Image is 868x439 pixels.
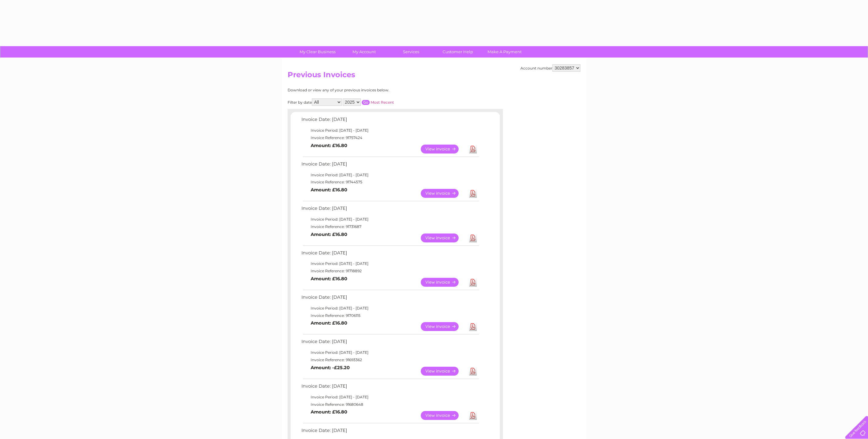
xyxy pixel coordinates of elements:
a: Services [386,46,436,58]
td: Invoice Period: [DATE] - [DATE] [300,305,480,312]
a: Download [469,233,477,242]
b: Amount: £16.80 [311,187,347,193]
a: View [421,411,466,420]
td: Invoice Reference: 91680648 [300,401,480,408]
td: Invoice Date: [DATE] [300,337,480,349]
a: View [421,278,466,287]
b: Amount: £16.80 [311,320,347,326]
a: View [421,367,466,376]
a: Download [469,278,477,287]
a: My Account [339,46,390,58]
td: Invoice Period: [DATE] - [DATE] [300,216,480,223]
a: Download [469,189,477,198]
td: Invoice Period: [DATE] - [DATE] [300,260,480,267]
div: Filter by date [288,98,449,106]
td: Invoice Date: [DATE] [300,115,480,127]
a: Customer Help [432,46,483,58]
td: Invoice Reference: 91744575 [300,178,480,186]
b: Amount: -£25.20 [311,365,350,370]
div: Download or view any of your previous invoices below. [288,88,449,92]
b: Amount: £16.80 [311,143,347,148]
td: Invoice Date: [DATE] [300,293,480,305]
td: Invoice Date: [DATE] [300,249,480,260]
a: View [421,145,466,154]
a: View [421,322,466,331]
td: Invoice Period: [DATE] - [DATE] [300,127,480,134]
a: View [421,189,466,198]
td: Invoice Reference: 91693362 [300,356,480,364]
td: Invoice Date: [DATE] [300,382,480,393]
a: View [421,233,466,242]
b: Amount: £16.80 [311,276,347,281]
a: Download [469,411,477,420]
td: Invoice Date: [DATE] [300,160,480,171]
td: Invoice Date: [DATE] [300,204,480,216]
td: Invoice Period: [DATE] - [DATE] [300,349,480,356]
b: Amount: £16.80 [311,232,347,237]
a: Download [469,367,477,376]
td: Invoice Reference: 91718892 [300,267,480,275]
b: Amount: £16.80 [311,409,347,415]
td: Invoice Period: [DATE] - [DATE] [300,393,480,401]
a: Download [469,322,477,331]
td: Invoice Reference: 91757424 [300,134,480,142]
td: Invoice Date: [DATE] [300,426,480,438]
td: Invoice Period: [DATE] - [DATE] [300,171,480,179]
a: Make A Payment [479,46,530,58]
a: Most Recent [371,100,394,105]
h2: Previous Invoices [288,70,580,82]
a: Download [469,145,477,154]
td: Invoice Reference: 91731687 [300,223,480,230]
td: Invoice Reference: 91706115 [300,312,480,319]
div: Account number [520,64,580,72]
a: My Clear Business [292,46,343,58]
